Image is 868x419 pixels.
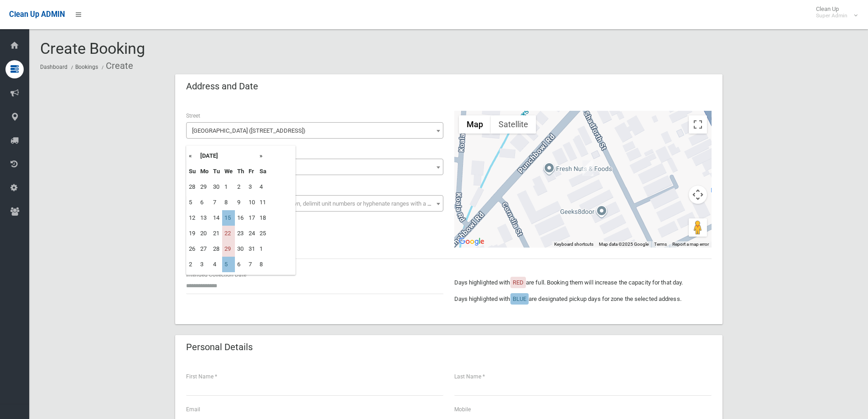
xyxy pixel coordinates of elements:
button: Show street map [459,115,491,134]
td: 8 [222,195,235,210]
a: Report a map error [672,242,709,247]
div: 64 Shadforth Street, WILEY PARK NSW 2195 [582,160,593,176]
a: Dashboard [40,64,68,70]
td: 29 [198,179,211,195]
button: Show satellite imagery [491,115,536,134]
td: 19 [187,226,198,241]
td: 4 [211,257,222,272]
th: Mo [198,164,211,179]
td: 7 [211,195,222,210]
td: 31 [246,241,257,257]
td: 6 [235,257,246,272]
span: 64 [188,161,441,174]
img: Google [457,236,487,248]
a: Open this area in Google Maps (opens a new window) [457,236,487,248]
td: 17 [246,210,257,226]
td: 6 [198,195,211,210]
td: 3 [246,179,257,195]
small: Super Admin [816,12,847,19]
header: Personal Details [175,338,264,356]
button: Toggle fullscreen view [689,115,707,134]
td: 16 [235,210,246,226]
th: We [222,164,235,179]
a: Terms (opens in new tab) [654,242,667,247]
td: 27 [198,241,211,257]
span: Clean Up [811,5,857,19]
td: 24 [246,226,257,241]
button: Map camera controls [689,186,707,204]
td: 30 [211,179,222,195]
td: 4 [257,179,269,195]
button: Keyboard shortcuts [554,241,593,248]
span: 64 [186,159,443,175]
th: Su [187,164,198,179]
th: [DATE] [198,148,257,164]
td: 1 [222,179,235,195]
li: Create [99,57,133,74]
th: Sa [257,164,269,179]
td: 13 [198,210,211,226]
th: Tu [211,164,222,179]
header: Address and Date [175,78,269,95]
td: 26 [187,241,198,257]
span: Shadforth Street (WILEY PARK 2195) [186,122,443,139]
span: Clean Up ADMIN [9,10,65,19]
td: 18 [257,210,269,226]
td: 23 [235,226,246,241]
td: 11 [257,195,269,210]
p: Days highlighted with are full. Booking them will increase the capacity for that day. [454,277,712,288]
td: 25 [257,226,269,241]
td: 9 [235,195,246,210]
span: BLUE [513,295,526,302]
td: 28 [211,241,222,257]
td: 8 [257,257,269,272]
span: Shadforth Street (WILEY PARK 2195) [188,124,441,137]
th: Fr [246,164,257,179]
td: 15 [222,210,235,226]
td: 10 [246,195,257,210]
td: 7 [246,257,257,272]
td: 5 [187,195,198,210]
span: RED [513,279,524,286]
span: Select the unit number from the dropdown, delimit unit numbers or hyphenate ranges with a comma [192,200,447,207]
td: 20 [198,226,211,241]
span: Create Booking [40,39,145,57]
td: 2 [235,179,246,195]
td: 29 [222,241,235,257]
td: 3 [198,257,211,272]
p: Days highlighted with are designated pickup days for zone the selected address. [454,294,712,305]
a: Bookings [75,64,98,70]
button: Drag Pegman onto the map to open Street View [689,218,707,237]
td: 1 [257,241,269,257]
td: 5 [222,257,235,272]
td: 28 [187,179,198,195]
th: « [187,148,198,164]
td: 30 [235,241,246,257]
td: 12 [187,210,198,226]
td: 14 [211,210,222,226]
td: 2 [187,257,198,272]
td: 21 [211,226,222,241]
span: Map data ©2025 Google [599,242,649,247]
td: 22 [222,226,235,241]
th: Th [235,164,246,179]
th: » [257,148,269,164]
